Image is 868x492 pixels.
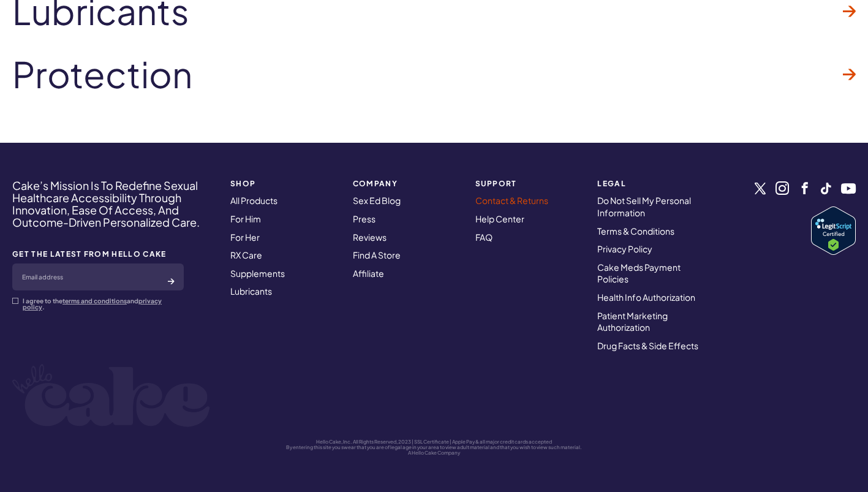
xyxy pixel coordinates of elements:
[230,286,272,297] a: Lubricants
[230,249,262,260] a: RX Care
[353,232,387,243] a: Reviews
[230,268,285,279] a: Supplements
[597,225,674,237] a: Terms & Conditions
[23,298,184,310] p: I agree to the and .
[597,180,705,187] strong: Legal
[597,262,681,285] a: Cake Meds Payment Policies
[230,195,277,206] a: All Products
[353,180,461,187] strong: COMPANY
[230,180,338,187] strong: SHOP
[12,445,856,450] p: By entering this site you swear that you are of legal age in your area to view adult material and...
[23,297,162,311] a: privacy policy
[597,195,691,218] a: Do Not Sell My Personal Information
[12,364,210,427] img: logo-white
[597,340,698,351] a: Drug Facts & Side Effects
[475,232,492,243] a: FAQ
[12,42,856,106] a: Protection
[12,180,214,228] h4: Cake’s Mission Is To Redefine Sexual Healthcare Accessibility Through Innovation, Ease Of Access,...
[475,213,524,224] a: Help Center
[475,195,548,206] a: Contact & Returns
[230,232,260,243] a: For Her
[230,213,261,224] a: For Him
[811,206,856,255] a: Verify LegitScript Approval for www.hellocake.com
[597,310,668,333] a: Patient Marketing Authorization
[12,439,856,445] p: Hello Cake, Inc. All Rights Reserved, 2023 | SSL Certificate | Apple Pay & all major credit cards...
[408,450,460,456] a: A Hello Cake Company
[597,243,652,254] a: Privacy Policy
[353,195,401,206] a: Sex Ed Blog
[353,213,376,224] a: Press
[353,268,384,279] a: Affiliate
[597,292,695,303] a: Health Info Authorization
[12,250,184,258] strong: GET THE LATEST FROM HELLO CAKE
[811,206,856,255] img: Verify Approval for www.hellocake.com
[12,55,192,94] span: Protection
[353,249,401,260] a: Find A Store
[475,180,583,187] strong: Support
[62,297,127,305] a: terms and conditions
